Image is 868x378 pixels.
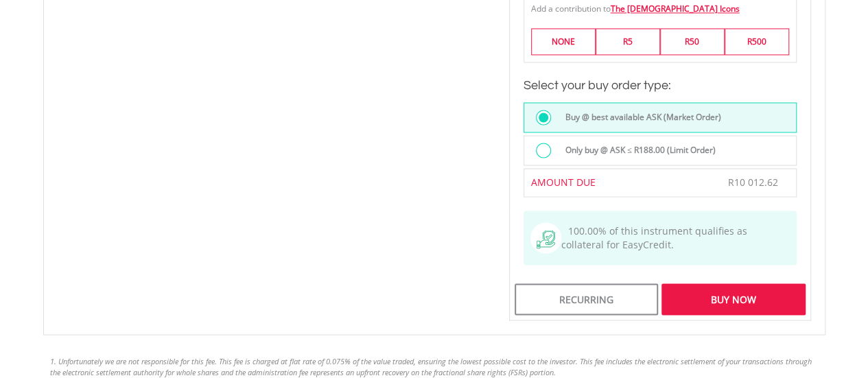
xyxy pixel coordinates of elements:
div: Buy Now [661,283,805,315]
label: R500 [725,28,789,55]
label: R50 [660,28,725,55]
label: R5 [596,28,660,55]
li: 1. Unfortunately we are not responsible for this fee. This fee is charged at flat rate of 0.075% ... [50,355,819,377]
img: collateral-qualifying-green.svg [537,230,555,248]
label: NONE [531,28,596,55]
span: R10 012.62 [728,176,778,189]
div: Recurring [515,283,658,315]
a: The [DEMOGRAPHIC_DATA] Icons [611,3,740,14]
h3: Select your buy order type: [524,76,797,95]
span: 100.00% of this instrument qualifies as collateral for EasyCredit. [561,224,747,250]
span: AMOUNT DUE [531,176,596,189]
label: Buy @ best available ASK (Market Order) [557,110,721,125]
label: Only buy @ ASK ≤ R188.00 (Limit Order) [557,143,716,158]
